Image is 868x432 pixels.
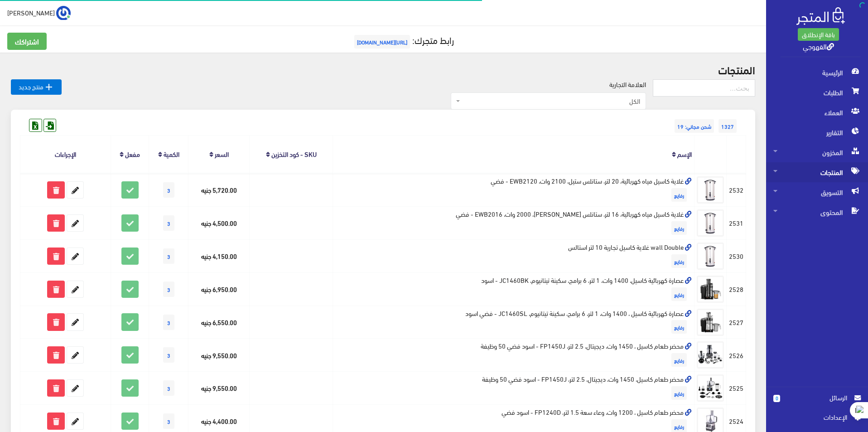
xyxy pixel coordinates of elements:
[188,372,250,405] td: 9,550.00 جنيه
[164,147,179,160] a: الكمية
[773,162,861,182] span: المنتجات
[773,122,861,142] span: التقارير
[354,35,410,49] span: [URL][DOMAIN_NAME]
[773,395,780,402] span: 0
[333,339,694,372] td: محضر طعام كاسيل ، 1450 وات، ديجيتال، 2.5 لتر، FP1450J - اسود فضي 50 وظيفة
[697,243,724,270] img: wall-double-ghlay-tgary-10-ltr-astals.jpg
[188,306,250,339] td: 6,550.00 جنيه
[727,239,746,272] td: 2530
[766,162,868,182] a: المنتجات
[671,386,687,400] span: رفايع
[271,147,317,160] a: SKU - كود التخزين
[787,393,847,403] span: الرسائل
[697,209,724,237] img: ghlay-myah-khrbayy-16-ltr-stanls-styl-2000-oat-ewb2016-fdy.jpg
[766,83,868,102] a: الطلبات
[766,202,868,222] a: المحتوى
[125,147,140,160] a: مفعل
[781,412,847,422] span: اﻹعدادات
[333,306,694,339] td: عصارة كهربائية كاسيل ، 1400 وات، 1 لتر، 6 برامج، سكينة تيتانيوم، JC1460SL - فضي اسود
[333,207,694,240] td: غلاية كاسيل مياه كهربائية، 16 لتر، ستانلس [PERSON_NAME]، 2000 وات، EWB2016 - فضي
[766,142,868,162] a: المخزون
[727,207,746,240] td: 2531
[766,63,868,83] a: الرئيسية
[796,7,845,25] img: .
[188,173,250,206] td: 5,720.00 جنيه
[352,31,454,48] a: رابط متجرك:[URL][DOMAIN_NAME]
[11,63,755,75] h2: المنتجات
[451,92,646,110] span: الكل
[727,306,746,339] td: 2527
[11,370,45,404] iframe: Drift Widget Chat Controller
[653,79,755,97] input: بحث...
[163,248,174,264] span: 3
[462,97,640,106] span: الكل
[766,122,868,142] a: التقارير
[333,372,694,405] td: محضر طعام كاسيل، 1450 وات، ديجيتال، 2.5 لتر، FP1450J - اسود فضي 50 وظيفة
[697,341,724,369] img: mhdr-taaam-1450-oat-dygytal-25-ltr-fp1450j-asod-fdy-50-othyf.jpg
[188,272,250,306] td: 6,950.00 جنيه
[773,202,861,222] span: المحتوى
[163,182,174,198] span: 3
[20,136,111,173] th: الإجراءات
[163,380,174,396] span: 3
[163,347,174,363] span: 3
[773,412,861,427] a: اﻹعدادات
[697,309,724,336] img: aasar-khrbayy-1400-oat-1-ltr-6-bramg-skyn-tytanyom-jc1460sl-fdy-asod.jpg
[188,339,250,372] td: 9,550.00 جنيه
[333,239,694,272] td: wall Double غلایة كاسيل تجاریة 10 لتر استالس
[697,176,724,204] img: ghlay-myah-khrbayy-20-ltr-stanls-styl-2100-oat-ewb2120-fdy.jpg
[773,142,861,162] span: المخزون
[773,102,861,122] span: العملاء
[697,374,724,402] img: mhdr-taaam-kasyl-1450-oat-dygytal-25-ltr-fp1450j-asod-fdy-50-othyf.jpg
[773,182,861,202] span: التسويق
[671,353,687,367] span: رفايع
[671,287,687,301] span: رفايع
[7,33,47,50] a: اشتراكك
[11,79,62,95] a: منتج جديد
[773,63,861,83] span: الرئيسية
[773,393,861,412] a: 0 الرسائل
[719,119,737,133] span: 1327
[43,82,54,92] i: 
[163,413,174,429] span: 3
[697,276,724,303] img: aasar-khrbayy-1400-oat-1-ltr-6-bramg-skyn-tytanyom-jc1460bk-asod.jpg
[188,207,250,240] td: 4,500.00 جنيه
[675,119,714,133] span: شحن مجاني: 19
[333,173,694,206] td: غلاية كاسيل مياه كهربائية، 20 لتر، ستانلس ستيل، 2100 وات، EWB2120 - فضي
[766,102,868,122] a: العملاء
[163,215,174,231] span: 3
[727,173,746,206] td: 2532
[677,147,692,160] a: الإسم
[727,339,746,372] td: 2526
[609,79,646,89] label: العلامة التجارية
[163,282,174,297] span: 3
[188,239,250,272] td: 4,150.00 جنيه
[671,320,687,334] span: رفايع
[671,188,687,202] span: رفايع
[7,5,71,20] a: ... [PERSON_NAME]
[671,221,687,235] span: رفايع
[798,28,839,41] a: باقة الإنطلاق
[333,272,694,306] td: عصارة كهربائية كاسيل، 1400 وات، 1 لتر، 6 برامج، سكينة تيتانيوم، JC1460BK - اسود
[7,7,55,18] span: [PERSON_NAME]
[803,39,834,53] a: القهوجي
[727,272,746,306] td: 2528
[671,254,687,268] span: رفايع
[773,83,861,102] span: الطلبات
[215,147,229,160] a: السعر
[56,6,71,20] img: ...
[163,315,174,330] span: 3
[727,372,746,405] td: 2525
